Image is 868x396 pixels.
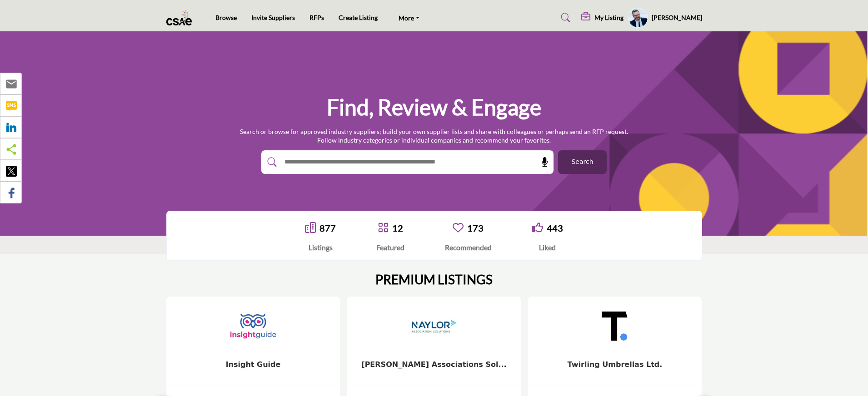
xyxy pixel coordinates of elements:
[339,14,378,21] a: Create Listing
[226,360,281,369] a: Insight Guide
[166,10,197,25] img: Site Logo
[230,303,276,349] img: Insight Guide
[552,10,576,25] a: Search
[467,223,484,233] a: 173
[411,303,457,349] img: Naylor Associations Sol...
[571,157,593,167] span: Search
[215,14,237,21] a: Browse
[361,360,506,369] a: [PERSON_NAME] Associations Sol...
[375,272,493,287] h2: PREMIUM LISTINGS
[376,242,404,253] div: Featured
[327,93,541,121] h1: Find, Review & Engage
[532,222,543,233] i: Go to Liked
[628,8,648,28] button: Show hide supplier dropdown
[305,242,336,253] div: Listings
[251,14,295,21] a: Invite Suppliers
[652,13,702,22] h5: [PERSON_NAME]
[361,360,506,369] b: Naylor Associations Sol...
[532,242,563,253] div: Liked
[547,223,563,233] a: 443
[319,223,336,233] a: 877
[558,150,607,174] button: Search
[592,303,638,349] img: Twirling Umbrellas Ltd.
[392,223,403,233] a: 12
[309,14,324,21] a: RFPs
[568,360,663,369] a: Twirling Umbrellas Ltd.
[378,222,389,234] a: Go to Featured
[392,11,426,24] a: More
[240,127,628,145] p: Search or browse for approved industry suppliers; build your own supplier lists and share with co...
[581,12,624,23] div: My Listing
[445,242,492,253] div: Recommended
[453,222,464,234] a: Go to Recommended
[594,14,624,22] h5: My Listing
